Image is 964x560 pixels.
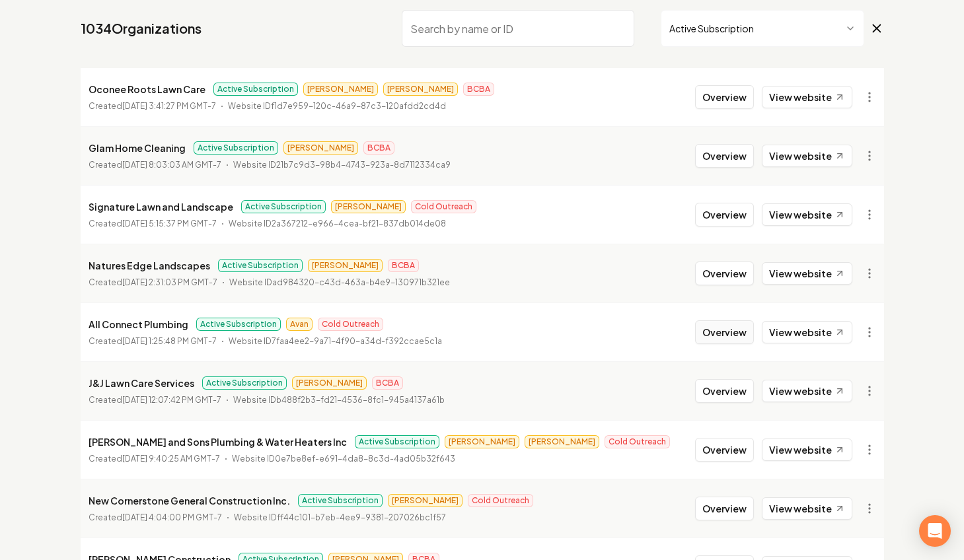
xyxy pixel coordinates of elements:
[89,511,222,524] p: Created
[122,160,221,170] time: [DATE] 8:03:03 AM GMT-7
[233,158,451,172] p: Website ID 21b7c9d3-98b4-4743-923a-8d7112334ca9
[122,454,220,464] time: [DATE] 9:40:25 AM GMT-7
[695,144,754,168] button: Overview
[762,86,852,108] a: View website
[233,394,445,407] p: Website ID b488f2b3-fd21-4536-8fc1-945a4137a61b
[89,493,290,508] p: New Cornerstone General Construction Inc.
[919,515,951,547] div: Open Intercom Messenger
[234,511,446,524] p: Website ID ff44c101-b7eb-4ee9-9381-207026bc1f57
[89,452,220,466] p: Created
[762,145,852,167] a: View website
[218,259,303,272] span: Active Subscription
[196,318,281,331] span: Active Subscription
[283,141,358,155] span: [PERSON_NAME]
[292,376,367,390] span: [PERSON_NAME]
[388,494,463,507] span: [PERSON_NAME]
[463,83,494,96] span: BCBA
[762,380,852,402] a: View website
[355,435,439,448] span: Active Subscription
[122,336,217,346] time: [DATE] 1:25:48 PM GMT-7
[308,259,383,272] span: [PERSON_NAME]
[89,375,194,391] p: J&J Lawn Care Services
[762,203,852,226] a: View website
[762,438,852,461] a: View website
[89,140,186,156] p: Glam Home Cleaning
[122,512,222,522] time: [DATE] 4:04:00 PM GMT-7
[89,81,205,97] p: Oconee Roots Lawn Care
[468,494,533,507] span: Cold Outreach
[695,320,754,344] button: Overview
[81,19,202,38] a: 1034Organizations
[89,394,221,407] p: Created
[402,10,634,47] input: Search by name or ID
[232,452,455,466] p: Website ID 0e7be8ef-e691-4da8-8c3d-4ad05b32f643
[229,217,446,230] p: Website ID 2a367212-e966-4cea-bf21-837db014de08
[298,494,383,507] span: Active Subscription
[202,376,287,390] span: Active Subscription
[525,435,599,448] span: [PERSON_NAME]
[89,335,217,348] p: Created
[445,435,519,448] span: [PERSON_NAME]
[89,434,347,450] p: [PERSON_NAME] and Sons Plumbing & Water Heaters Inc
[695,203,754,227] button: Overview
[695,85,754,109] button: Overview
[89,100,216,113] p: Created
[89,199,233,215] p: Signature Lawn and Landscape
[388,259,419,272] span: BCBA
[213,83,298,96] span: Active Subscription
[89,276,217,289] p: Created
[762,262,852,285] a: View website
[383,83,458,96] span: [PERSON_NAME]
[695,497,754,520] button: Overview
[229,276,450,289] p: Website ID ad984320-c43d-463a-b4e9-130971b321ee
[695,262,754,285] button: Overview
[241,200,326,213] span: Active Subscription
[122,219,217,228] time: [DATE] 5:15:37 PM GMT-7
[318,318,383,331] span: Cold Outreach
[331,200,406,213] span: [PERSON_NAME]
[122,277,217,287] time: [DATE] 2:31:03 PM GMT-7
[89,258,210,273] p: Natures Edge Landscapes
[303,83,378,96] span: [PERSON_NAME]
[194,141,278,155] span: Active Subscription
[229,335,442,348] p: Website ID 7faa4ee2-9a71-4f90-a34d-f392ccae5c1a
[762,497,852,520] a: View website
[286,318,313,331] span: Avan
[122,101,216,111] time: [DATE] 3:41:27 PM GMT-7
[89,158,221,172] p: Created
[605,435,670,448] span: Cold Outreach
[695,379,754,403] button: Overview
[695,438,754,462] button: Overview
[89,217,217,230] p: Created
[411,200,476,213] span: Cold Outreach
[122,395,221,405] time: [DATE] 12:07:42 PM GMT-7
[372,376,403,390] span: BCBA
[89,316,188,332] p: All Connect Plumbing
[228,100,446,113] p: Website ID f1d7e959-120c-46a9-87c3-120afdd2cd4d
[762,321,852,343] a: View website
[363,141,394,155] span: BCBA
